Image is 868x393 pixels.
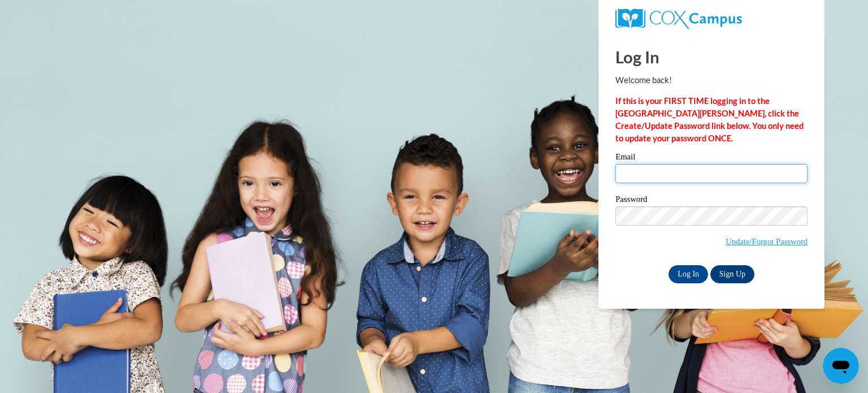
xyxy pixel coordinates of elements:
[615,8,808,29] a: COX Campus
[726,237,808,246] a: Update/Forgot Password
[615,74,808,87] p: Welcome back!
[615,45,808,68] h1: Log In
[615,195,808,206] label: Password
[823,348,859,384] iframe: Button to launch messaging window
[615,96,804,143] strong: If this is your FIRST TIME logging in to the [GEOGRAPHIC_DATA][PERSON_NAME], click the Create/Upd...
[669,265,708,283] input: Log In
[615,8,742,29] img: COX Campus
[615,153,808,164] label: Email
[710,265,754,283] a: Sign Up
